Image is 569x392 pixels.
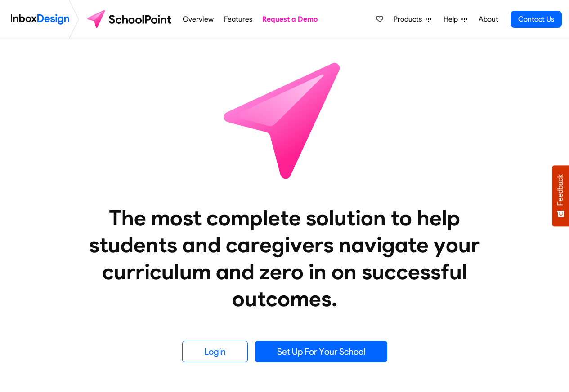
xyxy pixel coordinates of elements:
[221,10,255,28] a: Features
[444,14,461,25] span: Help
[556,174,565,206] span: Feedback
[476,10,501,28] a: About
[83,9,178,30] img: schoolpoint logo
[440,10,471,28] a: Help
[204,39,366,201] img: icon_schoolpoint.svg
[552,165,569,226] button: Feedback - Show survey
[394,14,426,25] span: Products
[511,11,562,28] a: Contact Us
[71,204,498,312] heading: The most complete solution to help students and caregivers navigate your curriculum and zero in o...
[260,10,320,28] a: Request a Demo
[390,10,435,28] a: Products
[255,341,387,362] a: Set Up For Your School
[180,10,216,28] a: Overview
[182,341,248,362] a: Login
